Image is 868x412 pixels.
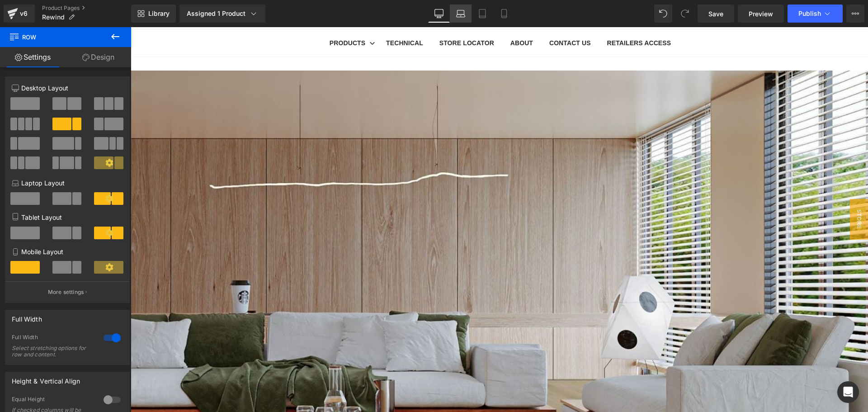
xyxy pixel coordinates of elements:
p: Laptop Layout [12,178,123,188]
p: More settings [48,288,84,296]
p: Desktop Layout [12,83,123,93]
button: Publish [788,5,843,23]
div: Equal Height [12,396,94,405]
button: More settings [5,281,129,303]
a: Retailers Access [468,3,549,28]
a: Preview [738,5,784,23]
button: More [846,5,864,23]
div: Full Width [12,334,94,343]
a: v6 [4,5,35,23]
a: Mobile [493,5,515,23]
span: Save [708,9,723,19]
a: Store Locator [301,3,372,28]
a: Design [66,47,131,67]
a: Tablet [472,5,493,23]
div: Height & Vertical Align [12,372,80,385]
span: Publish [798,10,821,17]
span: Rewind [42,14,65,21]
button: Redo [676,5,694,23]
button: Undo [654,5,672,23]
span: Preview [749,9,773,19]
a: New Library [131,5,176,23]
a: Products [191,3,247,28]
a: About [372,3,410,28]
a: Product Pages [42,5,131,12]
div: Assigned 1 Product [187,9,258,18]
span: Library [148,9,170,18]
div: v6 [18,8,29,19]
a: Laptop [450,5,472,23]
div: Open Intercom Messenger [837,381,859,403]
div: Full Width [12,310,42,323]
a: Desktop [428,5,450,23]
span: Row [9,27,99,47]
div: Select stretching options for row and content. [12,345,93,358]
a: Contact Us [410,3,468,28]
p: Mobile Layout [12,247,123,256]
a: Technical [247,3,301,28]
p: Tablet Layout [12,213,123,222]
